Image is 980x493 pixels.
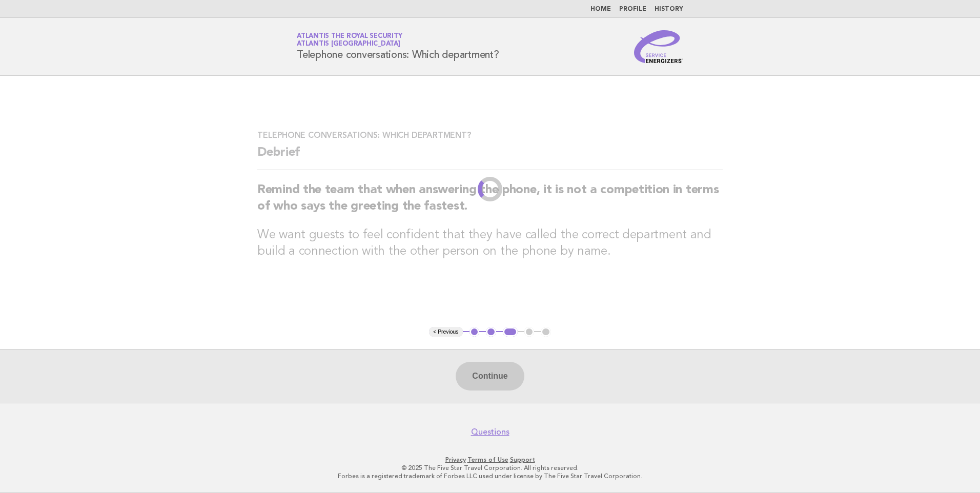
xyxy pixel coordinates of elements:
[634,30,683,63] img: Service Energizers
[590,6,611,12] a: Home
[655,6,683,12] a: History
[471,427,509,437] a: Questions
[297,33,499,60] h1: Telephone conversations: Which department?
[176,472,804,480] p: Forbes is a registered trademark of Forbes LLC used under license by The Five Star Travel Corpora...
[297,41,400,48] span: Atlantis [GEOGRAPHIC_DATA]
[257,145,723,170] h2: Debrief
[176,464,804,472] p: © 2025 The Five Star Travel Corporation. All rights reserved.
[619,6,646,12] a: Profile
[176,456,804,464] p: · ·
[257,130,723,140] h3: Telephone conversations: Which department?
[297,33,402,47] a: Atlantis The Royal SecurityAtlantis [GEOGRAPHIC_DATA]
[445,456,466,463] a: Privacy
[257,227,723,260] h3: We want guests to feel confident that they have called the correct department and build a connect...
[467,456,508,463] a: Terms of Use
[510,456,535,463] a: Support
[257,184,719,213] strong: Remind the team that when answering the phone, it is not a competition in terms of who says the g...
